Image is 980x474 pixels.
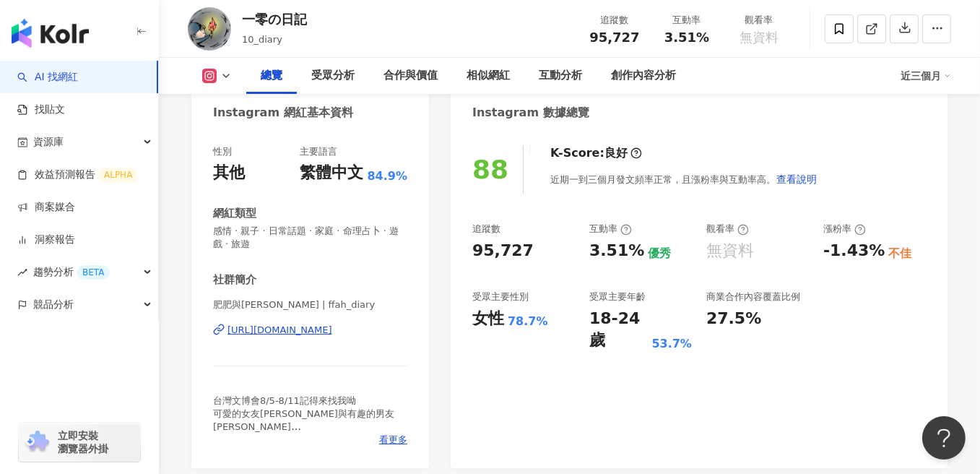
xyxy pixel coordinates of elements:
div: 其他 [213,162,245,184]
img: KOL Avatar [188,7,231,51]
a: [URL][DOMAIN_NAME] [213,324,407,337]
div: Instagram 數據總覽 [472,105,589,121]
div: 性別 [213,145,232,158]
div: 53.7% [651,336,692,352]
span: 資源庫 [33,126,64,158]
div: 18-24 歲 [589,308,648,353]
img: logo [12,19,89,48]
a: chrome extension立即安裝 瀏覽器外掛 [19,423,140,462]
div: 漲粉率 [823,223,866,236]
span: 3.51% [664,30,709,45]
div: 受眾主要性別 [472,290,529,303]
a: 找貼文 [17,103,65,117]
div: 追蹤數 [472,223,500,236]
div: 觀看率 [706,223,749,236]
div: 女性 [472,308,504,330]
div: 社群簡介 [213,272,256,288]
iframe: Help Scout Beacon - Open [922,416,966,460]
div: 創作內容分析 [611,67,676,85]
div: 商業合作內容覆蓋比例 [706,290,800,303]
div: 不佳 [888,246,911,262]
div: 受眾主要年齡 [589,290,646,303]
a: 效益預測報告ALPHA [17,168,138,182]
span: 10_diary [242,34,282,45]
div: Instagram 網紅基本資料 [213,105,353,121]
span: 查看說明 [776,173,817,185]
span: 趨勢分析 [33,256,110,288]
img: chrome extension [23,431,51,454]
button: 查看說明 [776,165,818,194]
span: 95,727 [589,30,639,45]
span: 看更多 [379,434,407,447]
div: 無資料 [706,240,754,262]
span: 無資料 [740,30,779,45]
div: 88 [472,155,508,184]
div: 95,727 [472,240,534,262]
div: -1.43% [823,240,885,262]
div: 主要語言 [300,145,337,158]
span: 84.9% [367,168,407,184]
div: 總覽 [261,67,282,85]
a: 洞察報告 [17,233,75,247]
div: 78.7% [508,314,548,329]
div: 一零の日記 [242,10,307,28]
div: 繁體中文 [300,162,363,184]
div: 互動率 [659,13,714,27]
div: 良好 [604,145,628,161]
div: 網紅類型 [213,206,256,221]
span: 競品分析 [33,288,74,321]
span: 立即安裝 瀏覽器外掛 [58,429,108,455]
div: 觀看率 [732,13,786,27]
a: searchAI 找網紅 [17,70,78,85]
div: 互動分析 [539,67,582,85]
div: 互動率 [589,223,632,236]
div: 追蹤數 [587,13,642,27]
span: 感情 · 親子 · 日常話題 · 家庭 · 命理占卜 · 遊戲 · 旅遊 [213,225,407,251]
span: rise [17,267,27,277]
div: [URL][DOMAIN_NAME] [227,324,332,337]
div: 3.51% [589,240,644,262]
div: 受眾分析 [311,67,355,85]
div: K-Score : [550,145,642,161]
span: 肥肥與[PERSON_NAME] | ffah_diary [213,298,407,311]
div: 近期一到三個月發文頻率正常，且漲粉率與互動率高。 [550,165,818,194]
div: 優秀 [648,246,671,262]
div: 相似網紅 [467,67,510,85]
div: 27.5% [706,308,761,330]
div: BETA [77,265,110,280]
div: 合作與價值 [383,67,438,85]
a: 商案媒合 [17,200,75,215]
div: 近三個月 [901,64,951,87]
